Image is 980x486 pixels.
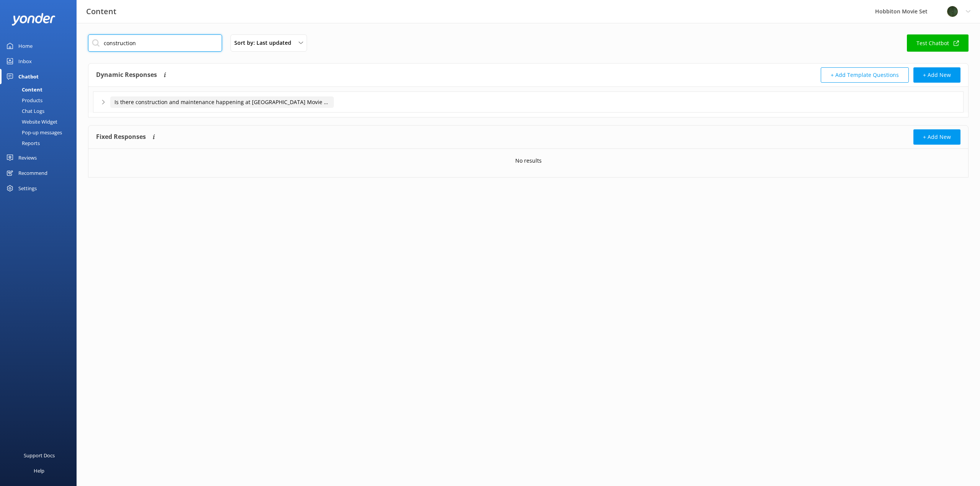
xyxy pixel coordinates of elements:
span: Sort by: Last updated [234,39,296,47]
div: Home [18,38,33,54]
div: Recommend [18,165,47,181]
h4: Fixed Responses [96,129,146,145]
a: Pop-up messages [5,127,77,138]
a: Test Chatbot [907,34,969,52]
button: + Add New [913,67,960,83]
h4: Dynamic Responses [96,67,157,83]
div: Support Docs [24,448,55,463]
a: Website Widget [5,116,77,127]
div: Reports [5,138,40,148]
p: No results [515,157,542,165]
div: Reviews [18,150,37,165]
button: + Add New [913,129,960,145]
img: yonder-white-logo.png [11,13,56,26]
input: Search all Chatbot Content [88,34,222,52]
div: Pop-up messages [5,127,62,138]
img: 34-1720495293.png [947,6,958,17]
div: Inbox [18,54,32,69]
button: + Add Template Questions [821,67,909,83]
div: Help [34,463,44,478]
div: Content [5,84,42,95]
a: Products [5,95,77,106]
a: Reports [5,138,77,148]
div: Settings [18,181,37,196]
h3: Content [86,5,116,18]
a: Chat Logs [5,106,77,116]
a: Content [5,84,77,95]
div: Chat Logs [5,106,44,116]
div: Chatbot [18,69,39,84]
div: Website Widget [5,116,57,127]
div: Products [5,95,42,106]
